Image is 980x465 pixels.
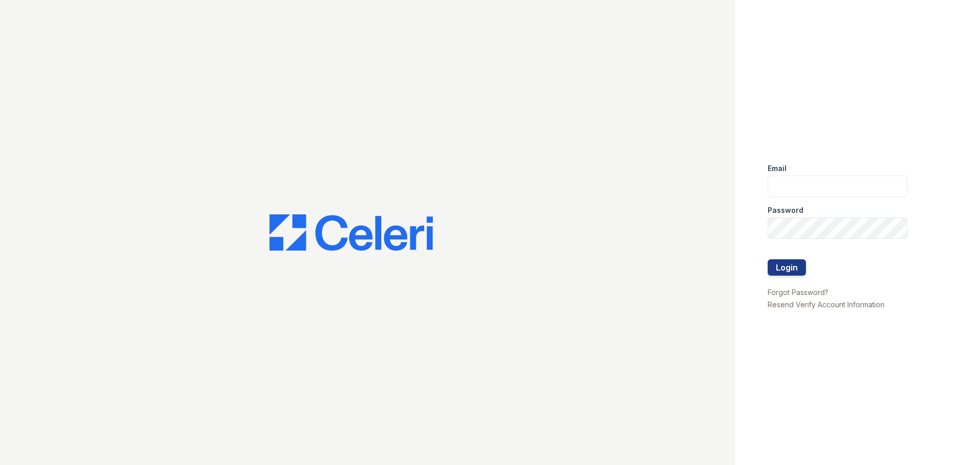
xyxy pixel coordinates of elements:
[269,214,433,251] img: CE_Logo_Blue-a8612792a0a2168367f1c8372b55b34899dd931a85d93a1a3d3e32e68fde9ad4.png
[768,163,787,174] label: Email
[768,288,828,297] a: Forgot Password?
[768,259,806,276] button: Login
[768,205,803,215] label: Password
[768,300,885,309] a: Resend Verify Account Information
